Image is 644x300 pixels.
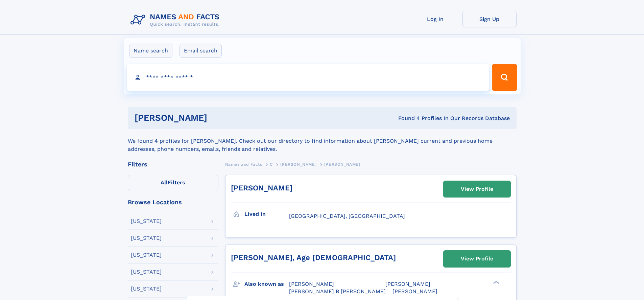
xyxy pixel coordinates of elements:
a: C [270,160,273,168]
img: Logo Names and Facts [128,11,225,29]
a: [PERSON_NAME] [280,160,316,168]
div: Browse Locations [128,199,218,205]
h3: Also known as [244,278,289,290]
label: Filters [128,175,218,191]
label: Email search [180,44,222,58]
div: View Profile [461,181,493,197]
span: [PERSON_NAME] [324,162,360,167]
button: Search Button [492,64,517,91]
a: View Profile [444,251,510,267]
div: [US_STATE] [131,218,162,224]
div: Found 4 Profiles In Our Records Database [303,115,510,122]
span: [PERSON_NAME] [392,288,437,295]
div: [US_STATE] [131,235,162,241]
h1: [PERSON_NAME] [135,114,303,122]
span: [PERSON_NAME] B [PERSON_NAME] [289,288,386,295]
div: [US_STATE] [131,252,162,258]
a: Sign Up [462,11,517,27]
span: [PERSON_NAME] [280,162,316,167]
a: [PERSON_NAME] [231,184,292,192]
div: [US_STATE] [131,286,162,292]
a: View Profile [444,181,510,197]
input: search input [127,64,489,91]
label: Name search [129,44,172,58]
a: Names and Facts [225,160,262,168]
div: Filters [128,161,218,167]
span: C [270,162,273,167]
div: We found 4 profiles for [PERSON_NAME]. Check out our directory to find information about [PERSON_... [128,129,517,153]
span: [GEOGRAPHIC_DATA], [GEOGRAPHIC_DATA] [289,213,405,219]
span: [PERSON_NAME] [289,281,334,287]
a: Log In [408,11,462,27]
div: View Profile [461,251,493,267]
div: ❯ [492,280,500,284]
h3: Lived in [244,208,289,220]
span: All [161,179,168,186]
span: [PERSON_NAME] [385,281,430,287]
a: [PERSON_NAME], Age [DEMOGRAPHIC_DATA] [231,253,396,262]
div: [US_STATE] [131,269,162,275]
